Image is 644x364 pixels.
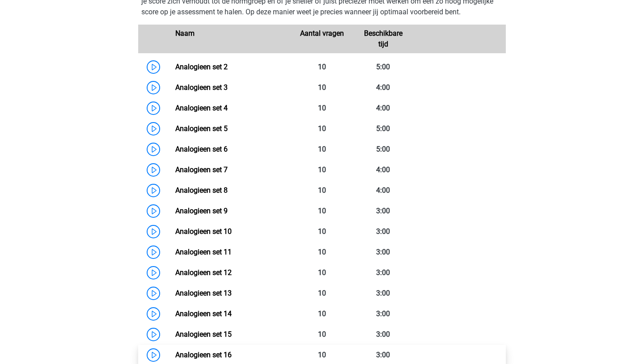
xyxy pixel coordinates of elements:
div: Naam [169,28,291,50]
div: Beschikbare tijd [352,28,414,50]
a: Analogieen set 6 [175,145,228,153]
a: Analogieen set 8 [175,186,228,195]
a: Analogieen set 10 [175,227,232,236]
a: Analogieen set 4 [175,104,228,112]
a: Analogieen set 12 [175,268,232,277]
a: Analogieen set 3 [175,83,228,92]
a: Analogieen set 7 [175,165,228,174]
a: Analogieen set 14 [175,309,232,318]
a: Analogieen set 5 [175,124,228,133]
a: Analogieen set 9 [175,207,228,215]
a: Analogieen set 2 [175,63,228,71]
a: Analogieen set 13 [175,289,232,297]
a: Analogieen set 16 [175,351,232,359]
div: Aantal vragen [291,28,352,50]
a: Analogieen set 11 [175,248,232,256]
a: Analogieen set 15 [175,330,232,339]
